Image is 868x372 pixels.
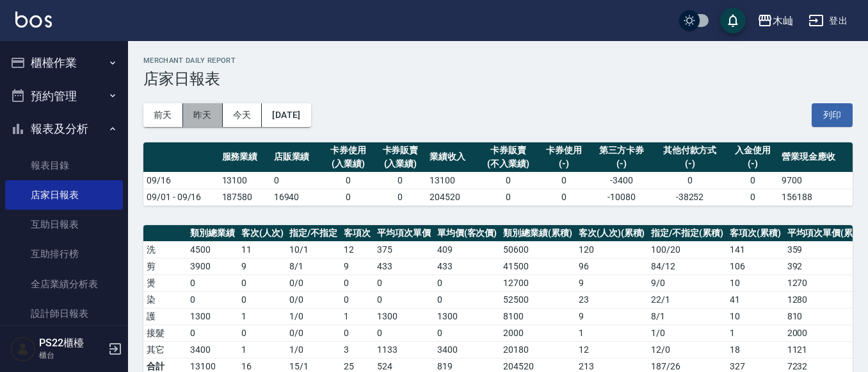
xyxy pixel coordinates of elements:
th: 營業現金應收 [778,142,853,173]
th: 平均項次單價 [374,225,434,242]
td: 0 [238,325,287,341]
div: 木屾 [773,13,793,29]
button: 櫃檯作業 [5,46,123,80]
a: 全店業績分析表 [5,269,123,299]
div: (-) [656,157,723,171]
td: 12 [341,241,374,258]
td: 1 [575,325,648,341]
button: 木屾 [752,8,798,34]
div: 第三方卡券 [593,144,649,157]
td: 433 [374,258,434,275]
td: 洗 [143,241,187,258]
td: 11 [238,241,287,258]
td: 20180 [500,341,575,358]
td: 9 [575,308,648,325]
button: save [720,8,746,33]
td: 23 [575,291,648,308]
td: 0 [434,325,501,341]
div: (-) [541,157,586,171]
td: 0 [238,291,287,308]
div: (入業績) [326,157,371,171]
td: 09/16 [143,172,219,189]
td: 1300 [374,308,434,325]
button: [DATE] [262,103,310,127]
td: 50600 [500,241,575,258]
th: 客次(人次) [238,225,287,242]
button: 報表及分析 [5,112,123,146]
td: 1 [727,325,784,341]
td: 96 [575,258,648,275]
th: 客次(人次)(累積) [575,225,648,242]
td: 0 [653,172,727,189]
td: 0 [538,172,590,189]
a: 互助排行榜 [5,239,123,269]
td: -10080 [590,189,652,205]
button: 前天 [143,103,183,127]
td: 0 [341,325,374,341]
td: 0 [238,275,287,291]
td: 84 / 12 [648,258,727,275]
td: -3400 [590,172,652,189]
th: 指定/不指定(累積) [648,225,727,242]
td: 8100 [500,308,575,325]
td: 0 [271,172,323,189]
td: 41500 [500,258,575,275]
td: 其它 [143,341,187,358]
td: 0 [187,291,238,308]
td: 52500 [500,291,575,308]
td: 187580 [219,189,271,205]
td: 0 [478,189,538,205]
td: 22 / 1 [648,291,727,308]
td: 09/01 - 09/16 [143,189,219,205]
td: 3400 [434,341,501,358]
td: 12700 [500,275,575,291]
td: 9 / 0 [648,275,727,291]
td: 141 [727,241,784,258]
table: a dense table [143,142,853,206]
td: 156188 [778,189,853,205]
h5: PS22櫃檯 [39,337,104,350]
button: 今天 [223,103,262,127]
div: 其他付款方式 [656,144,723,157]
td: 0 [341,275,374,291]
td: 9700 [778,172,853,189]
button: 昨天 [183,103,223,127]
td: 4500 [187,241,238,258]
td: 0 [434,291,501,308]
td: 10 / 1 [286,241,341,258]
td: 0 [187,325,238,341]
td: 1 [238,341,287,358]
td: 8 / 1 [648,308,727,325]
button: 登出 [803,9,853,33]
div: 卡券販賣 [378,144,423,157]
td: 0 [727,189,778,205]
div: 入金使用 [730,144,775,157]
div: (-) [593,157,649,171]
td: 剪 [143,258,187,275]
div: (不入業績) [481,157,534,171]
button: 預約管理 [5,80,123,113]
td: 433 [434,258,501,275]
td: 3400 [187,341,238,358]
td: 13100 [426,172,478,189]
td: 1 [341,308,374,325]
td: 375 [374,241,434,258]
div: 卡券販賣 [481,144,534,157]
td: 1 [238,308,287,325]
td: 1133 [374,341,434,358]
th: 業績收入 [426,142,478,173]
td: 8 / 1 [286,258,341,275]
th: 指定/不指定 [286,225,341,242]
td: 1 / 0 [648,325,727,341]
div: 卡券使用 [541,144,586,157]
td: 0 [341,291,374,308]
td: 1 / 0 [286,308,341,325]
td: 12 / 0 [648,341,727,358]
td: 0 [434,275,501,291]
a: 店家日報表 [5,180,123,210]
td: 0 / 0 [286,291,341,308]
td: 13100 [219,172,271,189]
td: 0 [374,189,426,205]
td: 0 [374,325,434,341]
td: 1300 [434,308,501,325]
